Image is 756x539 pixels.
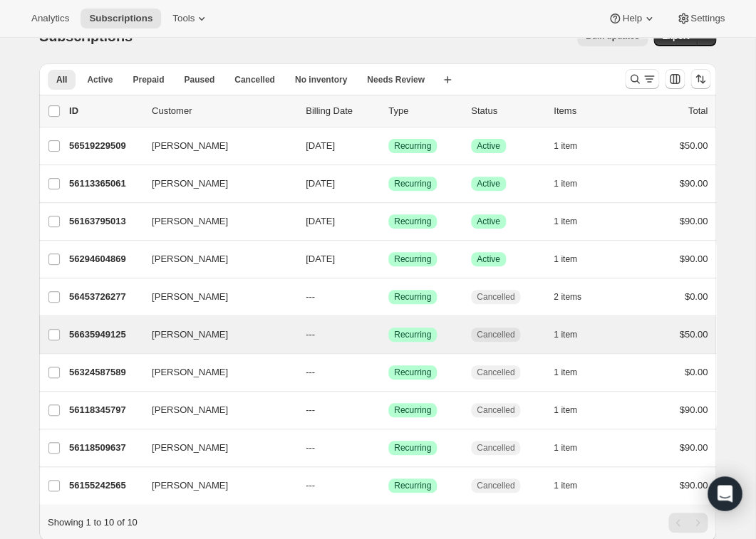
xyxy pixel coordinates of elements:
[69,290,140,304] p: 56453726277
[625,69,659,89] button: Search and filter results
[69,362,708,382] div: 56324587589[PERSON_NAME]---SuccessRecurringCancelled1 item$0.00
[554,476,593,496] button: 1 item
[554,140,577,152] span: 1 item
[152,328,228,342] span: [PERSON_NAME]
[69,249,708,269] div: 56294604869[PERSON_NAME][DATE]SuccessRecurringSuccessActive1 item$90.00
[554,400,593,420] button: 1 item
[69,139,140,153] p: 56519229509
[394,291,431,303] span: Recurring
[69,438,708,458] div: 56118509637[PERSON_NAME]---SuccessRecurringCancelled1 item$90.00
[554,174,593,194] button: 1 item
[69,177,140,191] p: 56113365061
[69,328,140,342] p: 56635949125
[367,74,425,85] span: Needs Review
[554,291,581,303] span: 2 items
[143,474,286,497] button: [PERSON_NAME]
[48,516,138,530] p: Showing 1 to 10 of 10
[23,9,78,28] button: Analytics
[679,216,708,226] span: $90.00
[690,13,725,24] span: Settings
[306,216,335,226] span: [DATE]
[152,214,228,229] span: [PERSON_NAME]
[554,325,593,345] button: 1 item
[554,104,625,118] div: Items
[152,139,228,153] span: [PERSON_NAME]
[143,436,286,459] button: [PERSON_NAME]
[477,329,514,340] span: Cancelled
[152,290,228,304] span: [PERSON_NAME]
[708,476,742,511] div: Open Intercom Messenger
[471,104,542,118] p: Status
[477,404,514,416] span: Cancelled
[554,216,577,227] span: 1 item
[477,367,514,378] span: Cancelled
[554,362,593,382] button: 1 item
[306,178,335,189] span: [DATE]
[668,513,708,533] nav: Pagination
[306,442,315,453] span: ---
[394,367,431,378] span: Recurring
[394,404,431,416] span: Recurring
[69,325,708,345] div: 56635949125[PERSON_NAME]---SuccessRecurringCancelled1 item$50.00
[143,248,286,271] button: [PERSON_NAME]
[295,74,347,85] span: No inventory
[394,329,431,340] span: Recurring
[306,480,315,491] span: ---
[668,9,733,28] button: Settings
[622,13,641,24] span: Help
[306,104,377,118] p: Billing Date
[679,442,708,453] span: $90.00
[690,69,710,89] button: Sort the results
[477,216,500,227] span: Active
[665,69,685,89] button: Customize table column order and visibility
[56,74,67,85] span: All
[554,178,577,189] span: 1 item
[554,249,593,269] button: 1 item
[81,9,161,28] button: Subscriptions
[152,177,228,191] span: [PERSON_NAME]
[306,253,335,264] span: [DATE]
[554,253,577,265] span: 1 item
[554,287,597,307] button: 2 items
[554,480,577,491] span: 1 item
[143,172,286,195] button: [PERSON_NAME]
[143,135,286,157] button: [PERSON_NAME]
[152,478,228,493] span: [PERSON_NAME]
[143,323,286,346] button: [PERSON_NAME]
[152,441,228,455] span: [PERSON_NAME]
[394,442,431,454] span: Recurring
[143,286,286,308] button: [PERSON_NAME]
[152,104,294,118] p: Customer
[684,367,708,377] span: $0.00
[306,404,315,415] span: ---
[172,13,195,24] span: Tools
[69,136,708,156] div: 56519229509[PERSON_NAME][DATE]SuccessRecurringSuccessActive1 item$50.00
[69,252,140,266] p: 56294604869
[89,13,152,24] span: Subscriptions
[394,253,431,265] span: Recurring
[306,329,315,340] span: ---
[388,104,460,118] div: Type
[684,291,708,302] span: $0.00
[477,480,514,491] span: Cancelled
[554,404,577,416] span: 1 item
[394,140,431,152] span: Recurring
[31,13,69,24] span: Analytics
[69,287,708,307] div: 56453726277[PERSON_NAME]---SuccessRecurringCancelled2 items$0.00
[69,478,140,493] p: 56155242565
[477,291,514,303] span: Cancelled
[394,480,431,491] span: Recurring
[394,216,431,227] span: Recurring
[87,74,113,85] span: Active
[679,480,708,491] span: $90.00
[69,104,140,118] p: ID
[306,367,315,377] span: ---
[477,442,514,454] span: Cancelled
[143,361,286,384] button: [PERSON_NAME]
[69,174,708,194] div: 56113365061[PERSON_NAME][DATE]SuccessRecurringSuccessActive1 item$90.00
[554,442,577,454] span: 1 item
[69,104,708,118] div: IDCustomerBilling DateTypeStatusItemsTotal
[554,438,593,458] button: 1 item
[554,211,593,231] button: 1 item
[599,9,664,28] button: Help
